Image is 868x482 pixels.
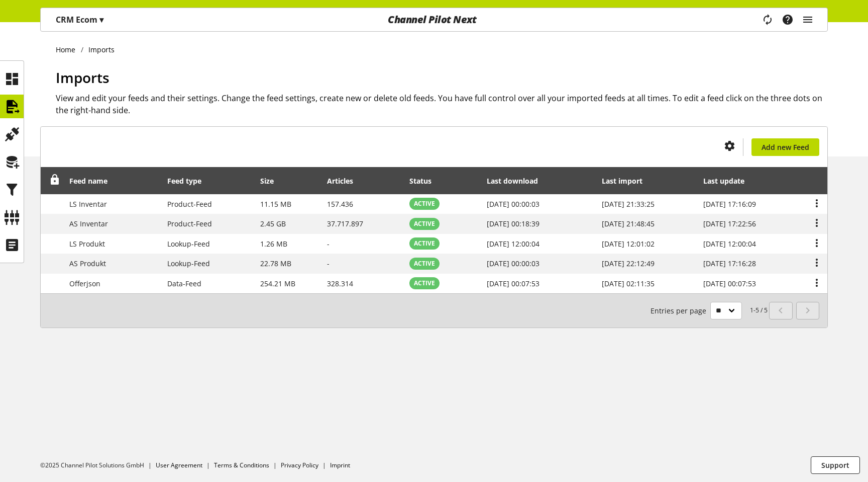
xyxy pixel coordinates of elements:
span: 1.26 MB [260,239,287,249]
span: Lookup-Feed [167,239,210,249]
a: Add new Feed [751,138,819,156]
span: AS Inventar [69,219,108,228]
div: Last download [487,176,548,186]
span: Offerjson [69,279,100,288]
span: ACTIVE [414,279,435,288]
a: Imprint [330,461,350,469]
div: Status [409,176,442,186]
span: [DATE] 00:07:53 [487,279,539,288]
div: Last update [703,176,754,186]
p: CRM Ecom [56,14,103,26]
span: ACTIVE [414,219,435,228]
span: [DATE] 00:00:03 [487,199,539,209]
a: Terms & Conditions [214,461,269,469]
span: ▾ [99,14,103,25]
span: 254.21 MB [260,279,295,288]
span: Entries per page [650,305,710,316]
span: Add new Feed [762,142,809,152]
span: ACTIVE [414,199,435,208]
span: [DATE] 17:16:28 [703,259,756,268]
span: [DATE] 17:16:09 [703,199,756,209]
div: Size [260,176,284,186]
span: LS Inventar [69,199,107,209]
span: [DATE] 00:07:53 [703,279,756,288]
span: Data-Feed [167,279,201,288]
span: - [327,239,330,249]
small: 1-5 / 5 [650,302,768,319]
span: [DATE] 02:11:35 [602,279,655,288]
span: LS Produkt [69,239,105,249]
span: ACTIVE [414,239,435,248]
span: Product-Feed [167,219,212,228]
span: Unlock to reorder rows [50,175,60,185]
span: Lookup-Feed [167,259,210,268]
span: 328.314 [327,279,353,288]
span: [DATE] 12:00:04 [487,239,539,249]
span: Support [821,460,849,470]
a: Home [56,44,81,55]
span: 22.78 MB [260,259,291,268]
h2: View and edit your feeds and their settings. Change the feed settings, create new or delete old f... [56,92,828,116]
span: 157.436 [327,199,353,209]
div: Articles [327,176,363,186]
span: - [327,259,330,268]
span: 2.45 GB [260,219,286,228]
span: Imports [56,68,110,87]
span: [DATE] 22:12:49 [602,259,655,268]
span: 11.15 MB [260,199,291,209]
span: [DATE] 21:48:45 [602,219,655,228]
span: [DATE] 17:22:56 [703,219,756,228]
a: User Agreement [156,461,202,469]
span: [DATE] 00:00:03 [487,259,539,268]
li: ©2025 Channel Pilot Solutions GmbH [40,461,156,470]
div: Unlock to reorder rows [46,175,60,187]
span: ACTIVE [414,259,435,268]
span: [DATE] 12:01:02 [602,239,655,249]
span: [DATE] 21:33:25 [602,199,655,209]
a: Privacy Policy [281,461,318,469]
nav: main navigation [40,8,828,32]
div: Last import [602,176,653,186]
span: [DATE] 12:00:04 [703,239,756,249]
span: [DATE] 00:18:39 [487,219,539,228]
div: Feed name [69,176,118,186]
span: Product-Feed [167,199,212,209]
span: 37.717.897 [327,219,363,228]
button: Support [811,456,860,474]
div: Feed type [167,176,211,186]
span: AS Produkt [69,259,106,268]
